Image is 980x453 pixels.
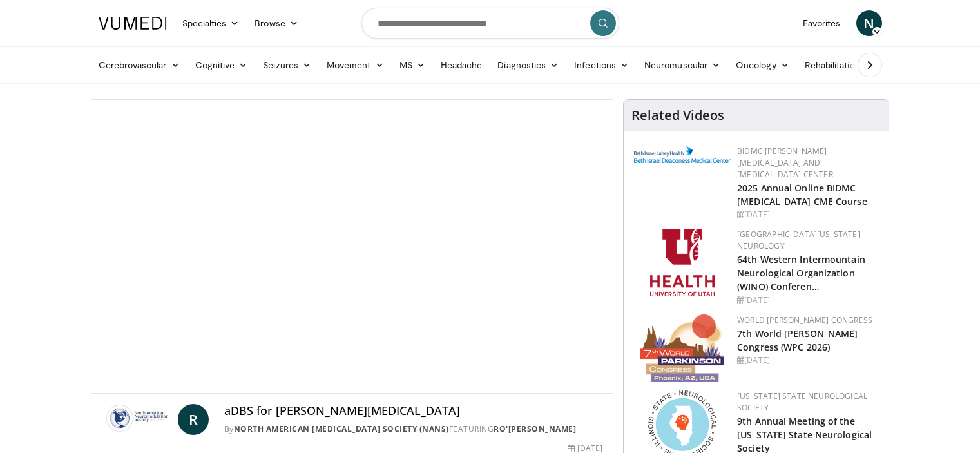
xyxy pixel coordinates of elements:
a: 64th Western Intermountain Neurological Organization (WINO) Conferen… [737,253,865,293]
a: Diagnostics [490,52,566,78]
a: World [PERSON_NAME] Congress [737,314,872,325]
div: [DATE] [737,354,878,366]
a: BIDMC [PERSON_NAME][MEDICAL_DATA] and [MEDICAL_DATA] Center [737,146,833,180]
img: 16fe1da8-a9a0-4f15-bd45-1dd1acf19c34.png.150x105_q85_autocrop_double_scale_upscale_version-0.2.png [640,314,724,382]
a: Neuromuscular [637,52,728,78]
a: North American [MEDICAL_DATA] Society (NANS) [234,423,449,434]
div: [DATE] [737,209,878,220]
a: Infections [566,52,637,78]
input: Search topics, interventions [361,8,619,39]
a: Cerebrovascular [91,52,187,78]
div: [DATE] [737,294,878,306]
a: Ro'[PERSON_NAME] [494,423,576,434]
img: c96b19ec-a48b-46a9-9095-935f19585444.png.150x105_q85_autocrop_double_scale_upscale_version-0.2.png [634,146,731,163]
a: Oncology [728,52,797,78]
a: Specialties [175,10,247,36]
h4: aDBS for [PERSON_NAME][MEDICAL_DATA] [224,404,602,418]
div: By FEATURING [224,423,602,435]
a: Browse [247,10,306,36]
a: MS [392,52,433,78]
img: VuMedi Logo [99,17,167,30]
img: North American Neuromodulation Society (NANS) [102,404,173,435]
a: Seizures [255,52,319,78]
video-js: Video Player [91,100,613,394]
a: Cognitive [187,52,256,78]
a: R [178,404,209,435]
a: Headache [433,52,490,78]
a: 2025 Annual Online BIDMC [MEDICAL_DATA] CME Course [737,182,867,207]
a: 7th World [PERSON_NAME] Congress (WPC 2026) [737,327,858,353]
a: [GEOGRAPHIC_DATA][US_STATE] Neurology [737,229,860,251]
a: N [856,10,882,36]
a: [US_STATE] State Neurological Society [737,390,867,413]
h4: Related Videos [631,108,724,123]
a: Favorites [795,10,849,36]
img: f6362829-b0a3-407d-a044-59546adfd345.png.150x105_q85_autocrop_double_scale_upscale_version-0.2.png [650,229,715,296]
a: Rehabilitation [797,52,868,78]
a: Movement [319,52,392,78]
